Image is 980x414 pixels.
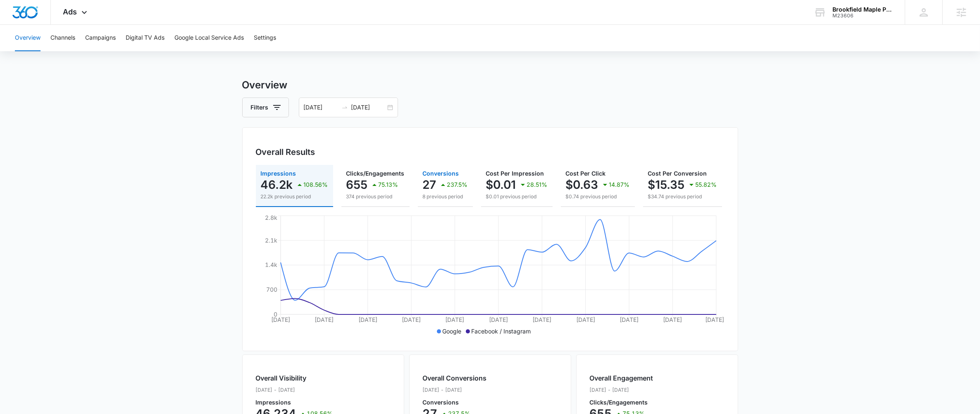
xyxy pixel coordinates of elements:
p: $0.74 previous period [566,193,630,200]
p: 374 previous period [346,193,405,200]
tspan: 2.8k [265,214,277,221]
h2: Overall Visibility [256,373,333,383]
p: $0.01 previous period [486,193,548,200]
p: 8 previous period [423,193,468,200]
h3: Overview [242,78,738,93]
p: 55.82% [696,182,717,188]
tspan: [DATE] [489,316,508,323]
tspan: [DATE] [532,316,551,323]
p: Google [443,327,462,335]
span: Impressions [261,170,296,177]
p: $34.74 previous period [648,193,717,200]
tspan: [DATE] [402,316,421,323]
button: Channels [50,25,75,51]
span: Conversions [423,170,459,177]
button: Settings [254,25,276,51]
p: 27 [423,178,436,191]
tspan: [DATE] [576,316,595,323]
tspan: [DATE] [620,316,639,323]
span: swap-right [341,104,348,111]
h2: Overall Engagement [590,373,653,383]
p: Facebook / Instagram [472,327,531,335]
span: Cost Per Conversion [648,170,707,177]
tspan: 0 [274,311,277,318]
p: $0.63 [566,178,598,191]
tspan: [DATE] [358,316,377,323]
p: Conversions [423,400,487,405]
tspan: [DATE] [315,316,334,323]
p: 28.51% [527,182,548,188]
p: 75.13% [379,182,398,188]
tspan: 1.4k [265,261,277,268]
button: Google Local Service Ads [174,25,244,51]
div: account id [832,13,893,19]
p: Clicks/Engagements [590,400,653,405]
span: to [341,104,348,111]
input: End date [351,103,386,112]
p: Impressions [256,400,333,405]
p: 46.2k [261,178,293,191]
tspan: 700 [266,286,277,293]
h2: Overall Conversions [423,373,487,383]
p: [DATE] - [DATE] [256,386,333,394]
p: $15.35 [648,178,685,191]
p: 108.56% [304,182,328,188]
p: 14.87% [609,182,630,188]
tspan: [DATE] [271,316,290,323]
span: Cost Per Click [566,170,606,177]
h3: Overall Results [256,146,315,158]
tspan: [DATE] [705,316,724,323]
p: $0.01 [486,178,516,191]
span: Cost Per Impression [486,170,544,177]
p: [DATE] - [DATE] [590,386,653,394]
tspan: [DATE] [663,316,682,323]
button: Digital TV Ads [126,25,165,51]
p: 237.5% [447,182,468,188]
span: Ads [63,7,77,16]
p: 655 [346,178,368,191]
button: Filters [242,98,289,117]
tspan: 2.1k [265,237,277,244]
input: Start date [304,103,338,112]
p: [DATE] - [DATE] [423,386,487,394]
span: Clicks/Engagements [346,170,405,177]
button: Campaigns [85,25,116,51]
div: account name [832,6,893,13]
button: Overview [15,25,41,51]
p: 22.2k previous period [261,193,328,200]
tspan: [DATE] [445,316,464,323]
